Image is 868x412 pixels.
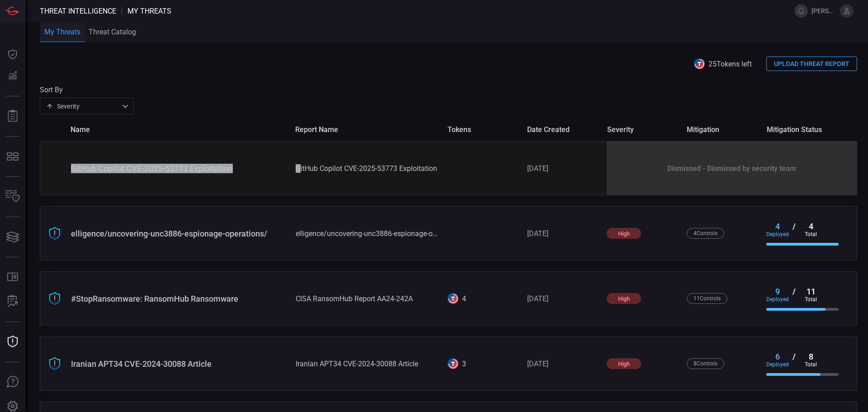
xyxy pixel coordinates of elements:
div: 4 Control s [687,228,724,239]
button: UPLOAD THREAT REPORT [766,57,857,71]
div: GitHub Copilot CVE-2025-53773 Exploitation [71,164,288,173]
button: Ask Us A Question [2,371,24,393]
div: elligence/uncovering-unc3886-espionage-operations/ [296,229,440,238]
div: deployed [766,361,789,368]
div: / [789,287,800,303]
div: 8 Control s [687,358,724,369]
div: high [607,358,641,369]
button: ALERT ANALYSIS [2,291,24,313]
span: name [71,125,288,134]
label: Sort By [40,85,134,94]
button: Reports [2,105,24,127]
span: tokens [448,125,520,134]
span: mitigation [687,125,759,134]
button: Detections [2,65,24,87]
div: deployed [766,231,789,237]
div: / [789,222,800,237]
div: Iranian APT34 CVE-2024-30088 Article [71,359,288,369]
div: total [800,296,822,303]
button: Threat Catalog [85,22,140,42]
div: Dismissed - Dismissed by security team [607,142,857,195]
span: date created [527,125,599,134]
div: [DATE] [527,229,599,238]
div: 8 [800,352,822,361]
span: [PERSON_NAME].[PERSON_NAME] [811,7,836,14]
div: total [800,231,822,237]
div: GitHub Copilot CVE-2025-53773 Exploitation [296,164,440,173]
div: 11 Control s [687,293,727,304]
button: Dashboard [2,43,24,65]
div: CISA RansomHub Report AA24-242A [296,294,440,303]
span: 25 Tokens left [708,60,752,68]
div: elligence/uncovering-unc3886-espionage-operations/ [71,229,288,238]
div: 4 [800,222,822,231]
div: Severity [46,102,119,111]
div: 4 [766,222,789,231]
div: high [607,228,641,239]
button: Cards [2,226,24,248]
div: 9 [766,287,789,296]
span: Threat Intelligence [40,7,116,15]
button: Threat Intelligence [2,331,24,353]
div: [DATE] [527,294,599,303]
div: deployed [766,296,789,303]
div: 11 [800,287,822,296]
button: MITRE - Detection Posture [2,146,24,167]
button: Rule Catalog [2,266,24,288]
div: [DATE] [527,164,599,173]
div: total [800,361,822,368]
div: Iranian APT34 CVE-2024-30088 Article [296,360,440,368]
div: high [607,293,641,304]
div: #StopRansomware: RansomHub Ransomware [71,294,288,303]
div: [DATE] [527,360,599,368]
button: My Threats [40,23,85,43]
div: 4 [462,294,466,303]
div: 6 [766,352,789,361]
button: Inventory [2,186,24,208]
span: severity [607,125,679,134]
span: My Threats [127,7,171,15]
div: 3 [462,360,466,368]
div: / [789,352,800,368]
span: mitigation status [767,125,839,134]
span: report name [295,125,440,134]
